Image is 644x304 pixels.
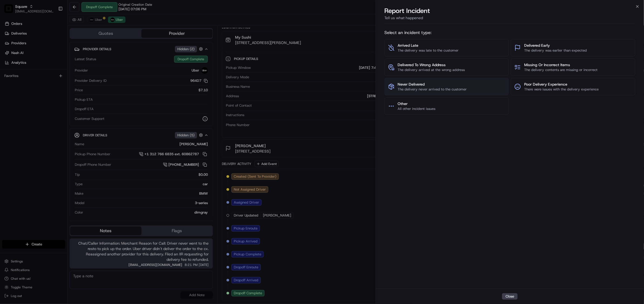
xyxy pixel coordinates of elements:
[511,39,635,56] button: Delivered EarlyThe delivery was earlier than expected
[5,79,10,83] div: 📗
[5,22,98,31] p: Welcome 👋
[524,48,587,53] span: The delivery was earlier than expected
[511,78,635,95] button: Poor Delivery ExperienceThere were issues with the delivery experience
[398,106,436,111] span: All other incident issues
[92,53,98,60] button: Start new chat
[18,57,68,62] div: We're available if you need us!
[398,43,459,48] span: Arrived Late
[511,59,635,76] button: Missing Or Incorrect ItemsThe delivery contents are missing or incorrect
[11,79,41,84] span: Knowledge Base
[524,67,598,72] span: The delivery contents are missing or incorrect
[398,87,467,92] span: The delivery never arrived to the customer
[524,82,599,87] span: Poor Delivery Experience
[502,293,518,300] button: Close
[46,79,50,83] div: 💻
[5,52,15,62] img: 1736555255976-a54dd68f-1ca7-489b-9aae-adbdc363a1c4
[398,67,465,72] span: The delivery arrived at the wrong address
[43,76,89,86] a: 💻API Documentation
[385,59,509,76] button: Delivered To Wrong AddressThe delivery arrived at the wrong address
[54,92,65,96] span: Pylon
[398,62,465,67] span: Delivered To Wrong Address
[51,79,87,84] span: API Documentation
[398,101,436,106] span: Other
[18,52,89,57] div: Start new chat
[385,15,635,24] div: Tell us what happened
[524,87,599,92] span: There were issues with the delivery experience
[385,29,635,36] span: Select an incident type:
[398,48,459,53] span: The delivery was late to the customer
[385,39,509,56] button: Arrived LateThe delivery was late to the customer
[385,97,509,115] button: OtherAll other incident issues
[3,76,43,86] a: 📗Knowledge Base
[385,6,430,15] p: Report Incident
[14,35,89,41] input: Clear
[524,43,587,48] span: Delivered Early
[524,62,598,67] span: Missing Or Incorrect Items
[5,6,16,16] img: Nash
[38,92,65,96] a: Powered byPylon
[398,82,467,87] span: Never Delivered
[385,78,509,95] button: Never DeliveredThe delivery never arrived to the customer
